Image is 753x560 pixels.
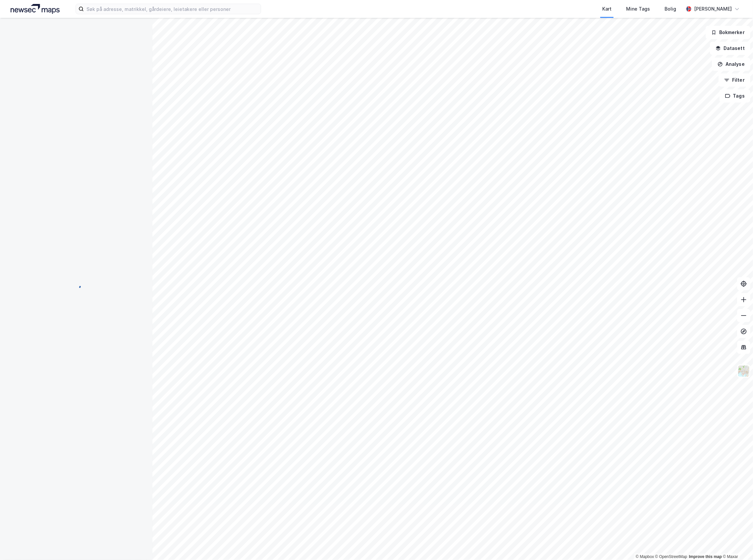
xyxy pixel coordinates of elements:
[71,280,81,290] img: spinner.a6d8c91a73a9ac5275cf975e30b51cfb.svg
[720,528,753,560] div: Kontrollprogram for chat
[719,73,750,87] button: Filter
[706,26,750,39] button: Bokmerker
[720,528,753,560] iframe: Chat Widget
[655,554,687,559] a: OpenStreetMap
[665,5,676,13] div: Bolig
[84,4,261,14] input: Søk på adresse, matrikkel, gårdeiere, leietakere eller personer
[737,365,750,377] img: Z
[689,554,722,559] a: Improve this map
[11,4,60,14] img: logo.a4113a55bc3d86da70a041830d287a7e.svg
[720,89,750,103] button: Tags
[694,5,732,13] div: [PERSON_NAME]
[626,5,650,13] div: Mine Tags
[712,58,750,71] button: Analyse
[636,554,654,559] a: Mapbox
[710,42,750,55] button: Datasett
[602,5,612,13] div: Kart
